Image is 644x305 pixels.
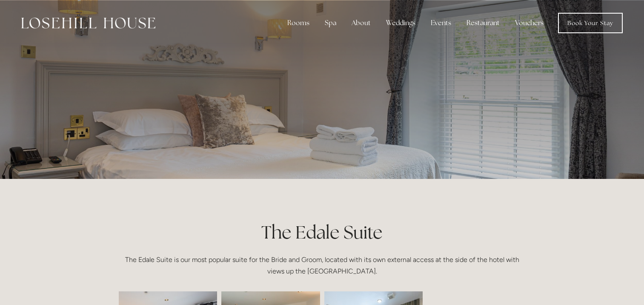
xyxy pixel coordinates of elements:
a: Vouchers [508,14,550,32]
div: Spa [318,14,343,32]
a: Book Your Stay [558,13,623,33]
div: Events [424,14,458,32]
div: Rooms [280,14,316,32]
div: Weddings [379,14,422,32]
div: About [345,14,378,32]
img: Losehill House [21,17,155,29]
div: Restaurant [460,14,507,32]
h1: The Edale Suite [119,220,526,245]
p: The Edale Suite is our most popular suite for the Bride and Groom, located with its own external ... [119,254,526,277]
